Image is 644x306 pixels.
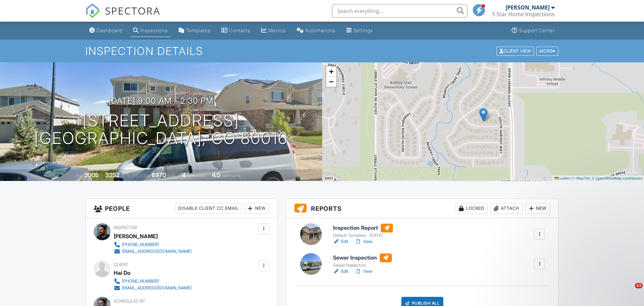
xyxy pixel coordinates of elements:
[333,268,348,275] a: Edit
[229,27,250,33] div: Contacts
[221,173,241,178] span: bathrooms
[294,24,338,37] a: Automations (Basic)
[85,45,559,57] h1: Inspection Details
[554,176,570,180] a: Leaflet
[105,171,119,179] div: 3252
[332,4,467,18] input: Search everything...
[108,96,214,105] h3: [DATE] 9:00 am - 2:30 pm
[245,203,269,214] div: New
[85,9,160,23] a: SPECTORA
[490,203,523,214] div: Attach
[333,253,392,262] h6: Sewer Inspection
[286,199,559,218] h3: Reports
[305,27,335,33] div: Automations
[87,24,125,37] a: Dashboard
[496,48,536,53] a: Client View
[114,278,192,285] a: [PHONE_NUMBER]
[268,27,286,33] div: Metrics
[355,268,373,275] a: View
[105,3,160,18] span: SPECTORA
[122,242,159,247] div: [PHONE_NUMBER]
[329,77,333,86] span: −
[259,24,289,37] a: Metrics
[333,233,393,238] div: Default Template - [DATE]
[333,224,393,239] a: Inspection Report Default Template - [DATE]
[479,108,488,122] img: Marker
[326,77,336,87] a: Zoom out
[592,176,642,180] a: © OpenStreetMap contributors
[114,285,192,291] a: [EMAIL_ADDRESS][DOMAIN_NAME]
[506,4,550,11] div: [PERSON_NAME]
[212,171,220,179] div: 4.0
[333,238,348,245] a: Edit
[140,27,168,33] div: Inspections
[492,11,555,18] div: 5 Star Home Inspections
[114,231,158,241] div: [PERSON_NAME]
[114,299,145,304] span: Scheduled By
[333,263,392,268] div: Sewer Inspection
[496,46,534,56] div: Client View
[85,3,100,18] img: The Best Home Inspection Software - Spectora
[114,241,192,248] a: [PHONE_NUMBER]
[96,27,122,33] div: Dashboard
[571,176,572,180] span: |
[182,171,186,179] div: 4
[114,268,130,278] div: Hai Do
[34,112,288,148] h1: [STREET_ADDRESS] [GEOGRAPHIC_DATA], CO 80016
[635,283,643,288] span: 11
[122,249,192,254] div: [EMAIL_ADDRESS][DOMAIN_NAME]
[122,285,192,291] div: [EMAIL_ADDRESS][DOMAIN_NAME]
[130,24,171,37] a: Inspections
[621,283,637,299] iframe: Intercom live chat
[114,262,128,267] span: Client
[86,199,277,218] h3: People
[333,253,392,268] a: Sewer Inspection Sewer Inspection
[175,203,242,214] div: Disable Client CC Email
[353,27,373,33] div: Settings
[120,173,130,178] span: sq. ft.
[526,203,550,214] div: New
[167,173,176,178] span: sq.ft.
[573,176,591,180] a: © MapTiler
[329,67,333,76] span: +
[114,248,192,255] a: [EMAIL_ADDRESS][DOMAIN_NAME]
[152,171,166,179] div: 6970
[186,27,210,33] div: Templates
[84,171,99,179] div: 2005
[456,203,488,214] div: Locked
[509,24,558,37] a: Support Center
[343,24,376,37] a: Settings
[519,27,555,33] div: Support Center
[333,224,393,232] h6: Inspection Report
[187,173,205,178] span: bedrooms
[136,173,151,178] span: Lot Size
[114,225,137,230] span: Inspector
[326,66,336,77] a: Zoom in
[122,279,159,284] div: [PHONE_NUMBER]
[176,24,213,37] a: Templates
[536,46,558,56] div: More
[219,24,253,37] a: Contacts
[355,238,373,245] a: View
[76,173,83,178] span: Built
